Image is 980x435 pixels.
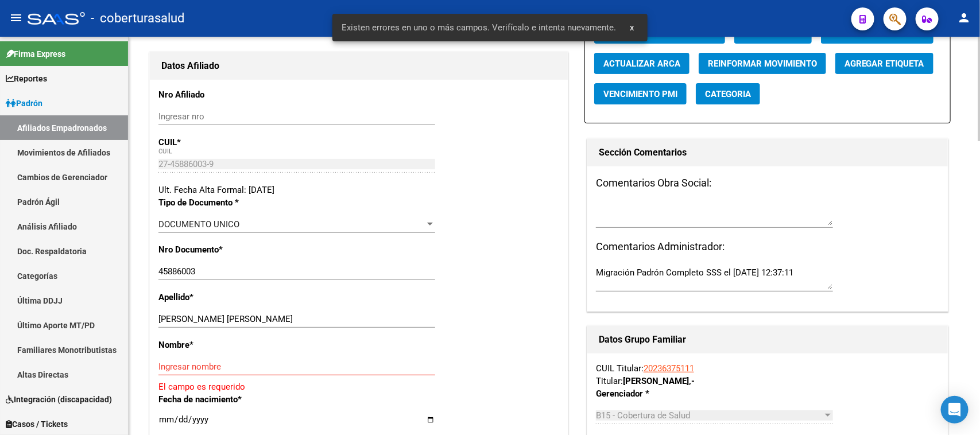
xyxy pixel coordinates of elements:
[696,83,760,104] button: Categoria
[158,219,239,230] span: DOCUMENTO UNICO
[599,143,937,162] h1: Sección Comentarios
[9,11,23,25] mat-icon: menu
[158,243,278,256] p: Nro Documento
[6,97,42,110] span: Padrón
[158,339,278,351] p: Nombre
[158,196,278,209] p: Tipo de Documento *
[158,184,559,196] div: Ult. Fecha Alta Formal: [DATE]
[835,53,933,74] button: Agregar Etiqueta
[158,393,278,406] p: Fecha de nacimiento
[603,89,677,99] span: Vencimiento PMI
[623,376,695,386] strong: [PERSON_NAME] -
[6,393,112,406] span: Integración (discapacidad)
[599,331,937,349] h1: Datos Grupo Familiar
[603,59,680,69] span: Actualizar ARCA
[91,6,184,31] span: - coberturasalud
[158,136,278,149] p: CUIL
[596,362,940,387] div: CUIL Titular: Titular:
[6,418,68,430] span: Casos / Tickets
[596,175,940,191] h3: Comentarios Obra Social:
[161,57,556,75] h1: Datos Afiliado
[6,48,65,60] span: Firma Express
[6,72,47,85] span: Reportes
[621,17,643,38] button: x
[158,88,278,101] p: Nro Afiliado
[630,22,634,33] span: x
[845,59,924,69] span: Agregar Etiqueta
[705,89,751,99] span: Categoria
[708,59,817,69] span: Reinformar Movimiento
[158,380,559,393] p: El campo es requerido
[342,22,616,33] span: Existen errores en uno o más campos. Verifícalo e intenta nuevamente.
[596,387,699,400] p: Gerenciador *
[158,291,278,304] p: Apellido
[941,396,969,424] div: Open Intercom Messenger
[644,363,694,374] a: 20236375111
[596,239,940,255] h3: Comentarios Administrador:
[594,53,690,74] button: Actualizar ARCA
[689,376,691,386] span: ,
[596,410,690,421] span: B15 - Cobertura de Salud
[594,83,687,104] button: Vencimiento PMI
[699,53,826,74] button: Reinformar Movimiento
[957,11,971,25] mat-icon: person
